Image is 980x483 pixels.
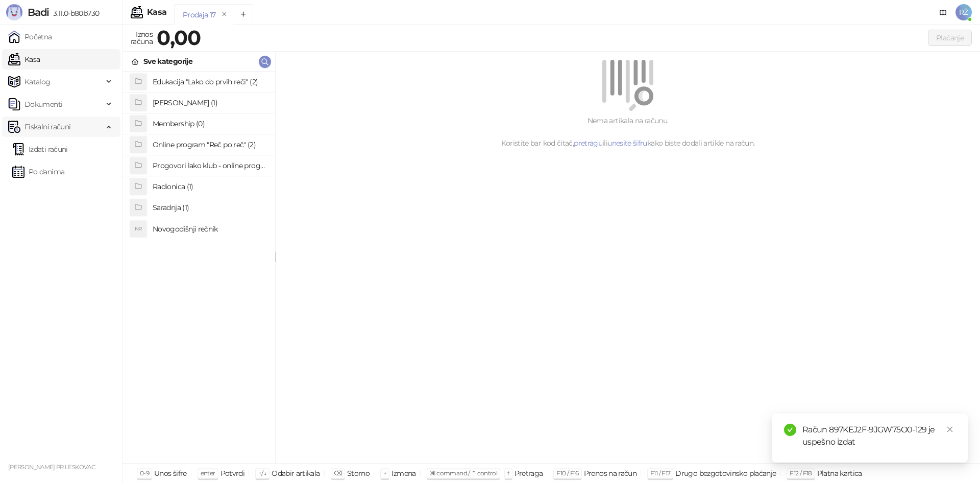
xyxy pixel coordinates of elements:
[143,56,192,67] div: Sve kategorije
[154,467,187,480] div: Unos šifre
[24,94,62,114] span: Dokumenti
[514,467,543,480] div: Pretraga
[584,467,636,480] div: Prenos na račun
[183,9,216,20] div: Prodaja 17
[12,139,68,159] a: Izdati računi
[574,139,602,148] a: pretragu
[201,469,215,477] span: enter
[153,74,267,90] h4: Edukacija "Lako do prvih reči" (2)
[675,467,776,480] div: Drugo bezgotovinsko plaćanje
[12,162,64,182] a: Po danima
[153,178,267,195] h4: Radionica (1)
[391,467,415,480] div: Izmena
[334,469,342,477] span: ⌫
[944,424,955,435] a: Close
[49,9,99,18] span: 3.11.0-b80b730
[8,49,40,70] a: Kasa
[130,221,146,237] div: NR
[220,467,245,480] div: Potvrdi
[790,469,812,477] span: F12 / F18
[650,469,670,477] span: F11 / F17
[140,469,149,477] span: 0-9
[507,469,509,477] span: f
[802,424,955,448] div: Račun 897KEJ2F-9JGW75O0-129 je uspešno izdat
[272,467,320,480] div: Odabir artikala
[955,4,972,20] span: RŽ
[935,4,951,20] a: Dokumentacija
[147,8,166,16] div: Kasa
[129,28,155,48] div: Iznos računa
[946,426,953,433] span: close
[784,424,796,436] span: check-circle
[24,72,51,92] span: Katalog
[28,6,49,18] span: Badi
[607,139,647,148] a: unesite šifru
[153,116,267,132] h4: Membership (0)
[218,10,231,19] button: remove
[153,157,267,174] h4: Progovori lako klub - online program (1)
[233,4,253,25] button: Add tab
[556,469,578,477] span: F10 / F16
[817,467,862,480] div: Platna kartica
[347,467,370,480] div: Storno
[8,27,52,47] a: Početna
[153,221,267,237] h4: Novogodišnji rečnik
[123,72,275,463] div: grid
[258,469,266,477] span: ↑/↓
[24,117,70,137] span: Fiskalni računi
[288,115,968,149] div: Nema artikala na računu. Koristite bar kod čitač, ili kako biste dodali artikle na račun.
[6,4,22,20] img: Logo
[383,469,386,477] span: +
[430,469,498,477] span: ⌘ command / ⌃ control
[153,199,267,216] h4: Saradnja (1)
[153,136,267,153] h4: Online program "Reč po reč" (2)
[928,30,972,46] button: Plaćanje
[157,25,201,50] strong: 0,00
[153,95,267,111] h4: [PERSON_NAME] (1)
[8,464,95,471] small: [PERSON_NAME] PR LESKOVAC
